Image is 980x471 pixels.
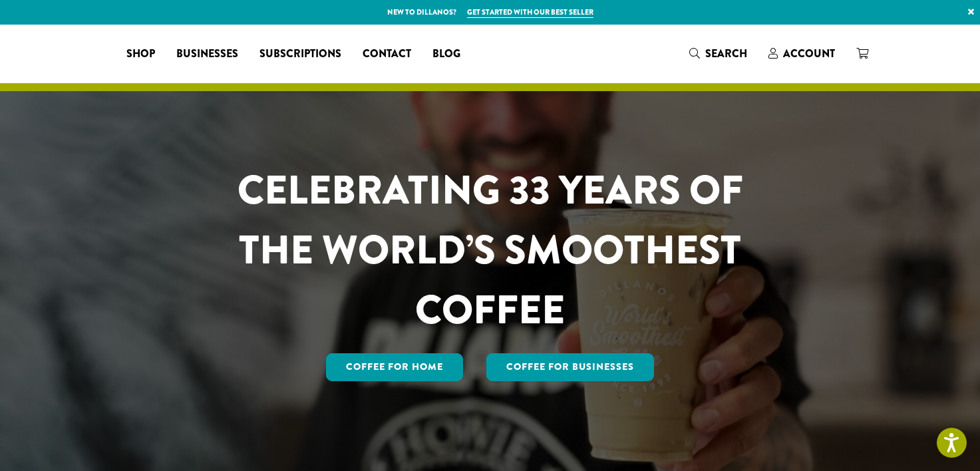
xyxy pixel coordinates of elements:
a: Coffee for Home [326,353,463,381]
span: Search [705,46,747,61]
span: Businesses [176,46,238,63]
h1: CELEBRATING 33 YEARS OF THE WORLD’S SMOOTHEST COFFEE [198,160,782,340]
a: Coffee For Businesses [486,353,654,381]
span: Subscriptions [259,46,341,63]
span: Shop [126,46,155,63]
a: Search [679,43,758,65]
span: Contact [363,46,411,63]
a: Get started with our best seller [467,7,593,18]
span: Account [783,46,835,61]
span: Blog [432,46,460,63]
a: Shop [116,43,166,65]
